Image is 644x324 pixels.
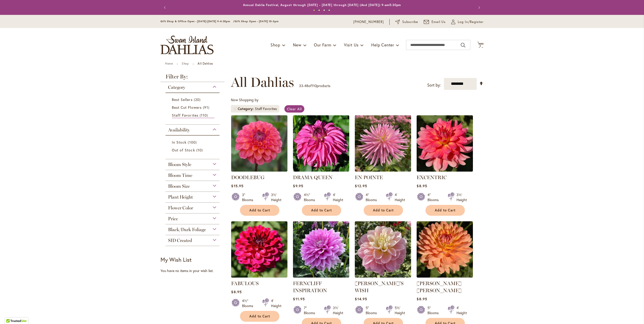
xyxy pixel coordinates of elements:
[328,9,330,11] button: 4 of 4
[457,305,467,315] div: 4' Height
[458,19,484,24] span: Log In/Register
[172,97,193,102] span: Best Sellers
[240,311,279,322] button: Add to Cart
[355,296,367,301] span: $14.95
[160,268,228,273] div: You have no items in your wish list.
[231,168,287,173] a: DOODLEBUG
[313,9,315,11] button: 1 of 4
[172,113,198,118] span: Staff Favorites
[314,42,331,47] span: Our Farm
[249,208,270,212] span: Add to Cart
[231,289,241,294] span: $8.95
[293,183,303,188] span: $9.95
[168,85,185,90] span: Category
[243,3,401,7] a: Annual Dahlia Festival, August through [DATE] - [DATE] through [DATE] (And [DATE]) 9-am5:30pm
[231,115,287,172] img: DOODLEBUG
[355,174,383,180] a: EN POINTE
[355,221,411,278] img: Gabbie's Wish
[172,147,214,153] a: Out of Stock 10
[172,140,186,145] span: In Stock
[168,238,192,243] span: SID Created
[172,148,195,152] span: Out of Stock
[293,274,349,279] a: Ferncliff Inspiration
[293,174,333,180] a: DRAMA QUEEN
[168,173,192,178] span: Bloom Time
[231,183,243,188] span: $15.95
[311,208,332,212] span: Add to Cart
[417,174,447,180] a: EXCENTRIC
[395,192,405,202] div: 4' Height
[233,107,236,110] a: Remove Category Staff Favorites
[417,280,462,293] a: [PERSON_NAME] [PERSON_NAME]
[312,83,317,88] span: 110
[451,19,484,24] a: Log In/Register
[293,168,349,173] a: DRAMA QUEEN
[168,183,190,189] span: Bloom Size
[435,208,455,212] span: Add to Cart
[200,113,209,118] span: 110
[318,9,320,11] button: 2 of 4
[182,62,189,65] a: Shop
[333,305,343,315] div: 3½' Height
[168,216,178,222] span: Price
[425,205,465,216] button: Add to Cart
[323,9,325,11] button: 3 of 4
[355,115,411,172] img: EN POINTE
[355,274,411,279] a: Gabbie's Wish
[293,115,349,172] img: DRAMA QUEEN
[432,19,446,24] span: Email Us
[271,298,281,308] div: 4' Height
[299,82,330,90] p: - of products
[271,192,281,202] div: 3½' Height
[231,75,294,90] span: All Dahlias
[427,80,441,90] label: Sort by:
[255,106,277,111] div: Staff Favorites
[477,42,484,48] button: 2
[293,42,301,47] span: New
[168,205,193,211] span: Flower Color
[249,314,270,318] span: Add to Cart
[196,147,204,153] span: 10
[165,62,173,65] a: Home
[427,305,442,315] div: 5" Blooms
[231,274,287,279] a: FABULOUS
[231,221,287,278] img: FABULOUS
[168,162,191,167] span: Bloom Style
[304,192,318,202] div: 4½" Blooms
[355,280,404,293] a: [PERSON_NAME]'S WISH
[355,168,411,173] a: EN POINTE
[417,183,427,188] span: $8.95
[160,3,171,13] button: Previous
[402,19,418,24] span: Subscribe
[287,106,302,111] span: Clear All
[299,83,303,88] span: 33
[240,205,279,216] button: Add to Cart
[284,105,304,113] a: Clear All
[160,74,225,82] strong: Filter By:
[203,105,211,110] span: 91
[417,274,473,279] a: GABRIELLE MARIE
[188,140,198,145] span: 100
[304,305,318,315] div: 7" Blooms
[479,44,481,47] span: 2
[355,183,367,188] span: $12.95
[366,305,380,315] div: 5" Blooms
[293,296,305,301] span: $11.95
[424,19,446,24] a: Email Us
[417,221,473,278] img: GABRIELLE MARIE
[417,115,473,172] img: EXCENTRIC
[304,83,308,88] span: 48
[364,205,403,216] button: Add to Cart
[457,192,467,202] div: 3½' Height
[172,105,202,110] span: Best Cut Flowers
[168,127,190,133] span: Availability
[242,192,256,202] div: 3" Blooms
[172,113,214,118] a: Staff Favorites
[231,97,258,102] span: Now Shopping by
[271,42,280,47] span: Shop
[238,106,255,111] span: Category
[293,221,349,278] img: Ferncliff Inspiration
[473,3,484,13] button: Next
[333,192,343,202] div: 4' Height
[242,298,256,308] div: 4½" Blooms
